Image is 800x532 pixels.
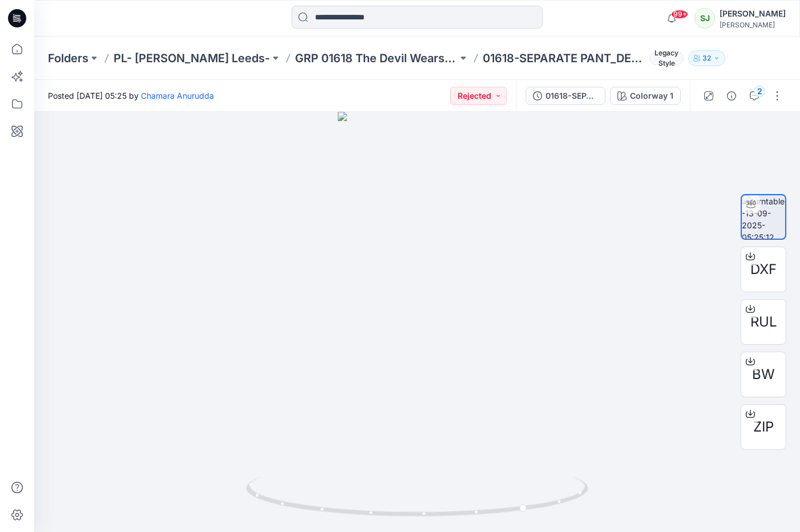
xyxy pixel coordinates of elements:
[750,259,777,280] span: DXF
[688,50,725,66] button: 32
[754,86,765,97] div: 2
[742,195,785,239] img: turntable-13-09-2025-05:25:12
[141,91,214,100] a: Chamara Anurudda
[694,8,715,29] div: SJ
[645,50,684,66] button: Legacy Style
[48,50,88,66] a: Folders
[753,417,774,437] span: ZIP
[720,21,786,29] div: [PERSON_NAME]
[295,50,458,66] a: GRP 01618 The Devil Wears Prada Collection
[702,52,711,65] p: 32
[546,90,598,102] div: 01618-SEPARATE PANT_DEV_REV2
[722,87,741,105] button: Details
[526,87,605,105] button: 01618-SEPARATE PANT_DEV_REV2
[610,87,681,105] button: Colorway 1
[745,87,763,105] button: 2
[750,312,777,332] span: RUL
[630,90,673,102] div: Colorway 1
[114,50,270,66] a: PL- [PERSON_NAME] Leeds-
[671,10,688,19] span: 99+
[649,51,684,65] span: Legacy Style
[48,90,214,102] span: Posted [DATE] 05:25 by
[720,7,786,21] div: [PERSON_NAME]
[752,364,775,385] span: BW
[483,50,645,66] p: 01618-SEPARATE PANT_DEV_REV2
